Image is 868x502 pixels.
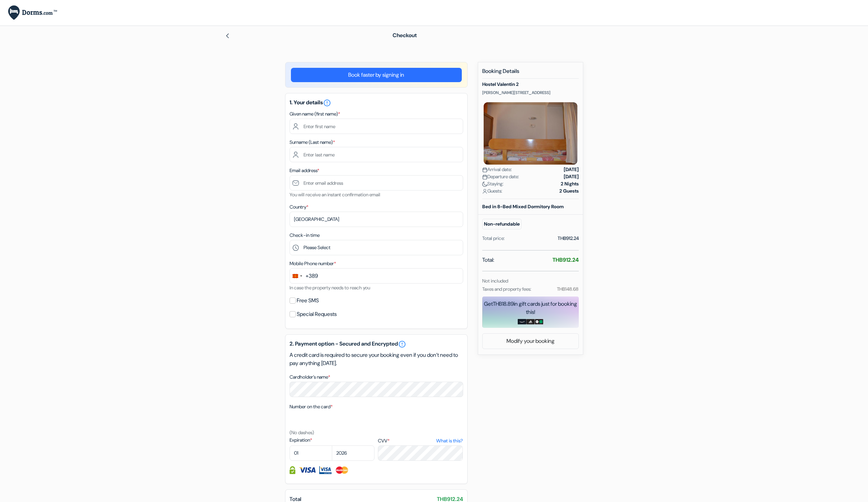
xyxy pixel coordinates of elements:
[290,147,463,162] input: Enter last name
[290,260,336,267] label: Mobile Phone number
[482,90,579,95] p: [PERSON_NAME][STREET_ADDRESS]
[297,309,337,319] label: Special Requests
[378,437,463,444] label: CVV
[290,285,370,291] small: In case the property needs to reach you
[557,286,578,292] small: THB148.68
[558,235,579,242] div: THB912.24
[290,403,333,410] label: Number on the card
[290,99,463,107] h5: 1. Your details
[482,219,521,229] small: Non-refundable
[290,429,314,436] small: (No dashes)
[526,319,535,324] img: adidas-card.png
[518,319,526,324] img: amazon-card-no-text.png
[290,110,340,118] label: Given name (first name)
[290,192,380,198] small: You will receive an instant confirmation email
[290,119,463,134] input: Enter first name
[559,187,579,195] strong: 2 Guests
[482,182,487,187] img: moon.svg
[299,466,316,474] img: Visa
[482,235,505,242] div: Total price:
[535,319,543,324] img: uber-uber-eats-card.png
[482,167,487,172] img: calendar.svg
[482,286,531,292] small: Taxes and property fees:
[225,33,230,39] img: left_arrow.svg
[319,466,332,474] img: Visa Electron
[290,466,295,474] img: Credit card information fully secured and encrypted
[482,256,494,264] span: Total:
[482,81,579,87] h5: Hostel Valentin 2
[290,437,374,444] label: Expiration
[482,203,564,210] b: Bed in 8-Bed Mixed Dormitory Room
[290,269,318,283] button: Change country, selected North Macedonia (+389)
[297,296,319,305] label: Free SMS
[290,351,463,367] p: A credit card is required to secure your booking even if you don’t need to pay anything [DATE].
[482,68,579,79] h5: Booking Details
[482,173,519,180] span: Departure date:
[398,340,406,348] a: error_outline
[482,278,508,284] small: Not included
[306,272,318,280] div: +389
[564,166,579,173] strong: [DATE]
[564,173,579,180] strong: [DATE]
[482,187,502,195] span: Guests:
[482,180,504,187] span: Staying:
[290,139,335,146] label: Surname (Last name)
[291,68,462,82] a: Book faster by signing in
[323,99,331,107] i: error_outline
[553,256,579,263] strong: THB912.24
[482,166,512,173] span: Arrival date:
[335,466,349,474] img: Master Card
[482,300,579,316] div: Get in gift cards just for booking this!
[482,174,487,180] img: calendar.svg
[290,340,463,348] h5: 2. Payment option - Secured and Encrypted
[323,99,331,106] a: error_outline
[436,437,463,444] a: What is this?
[493,300,514,307] span: THB18.89
[482,189,487,194] img: user_icon.svg
[561,180,579,187] strong: 2 Nights
[483,335,578,348] a: Modify your booking
[290,203,308,211] label: Country
[290,167,319,174] label: Email address
[393,32,417,39] span: Checkout
[8,5,57,20] img: Dorms.com
[290,232,320,239] label: Check-in time
[290,175,463,191] input: Enter email address
[290,374,330,381] label: Cardholder’s name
